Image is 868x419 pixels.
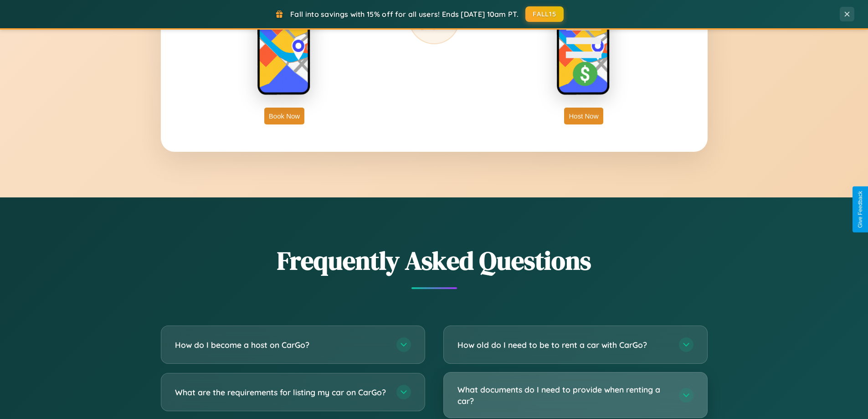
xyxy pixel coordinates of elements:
[564,108,603,124] button: Host Now
[175,339,387,351] h3: How do I become a host on CarGo?
[457,339,670,351] h3: How old do I need to be to rent a car with CarGo?
[264,108,304,124] button: Book Now
[175,387,387,398] h3: What are the requirements for listing my car on CarGo?
[290,10,519,19] span: Fall into savings with 15% off for all users! Ends [DATE] 10am PT.
[457,384,670,406] h3: What documents do I need to provide when renting a car?
[857,191,863,228] div: Give Feedback
[161,243,708,278] h2: Frequently Asked Questions
[525,6,564,22] button: FALL15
